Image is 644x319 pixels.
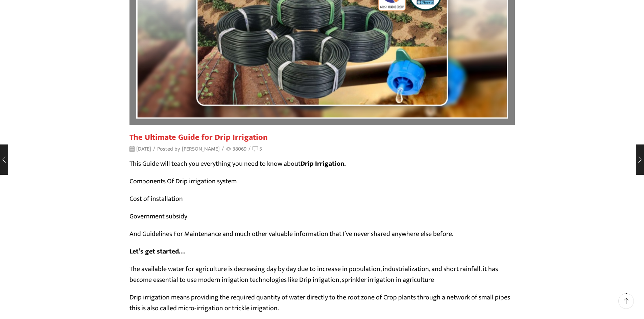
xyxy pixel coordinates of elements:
span: / [248,145,251,153]
a: 5 [253,145,262,153]
p: And Guidelines For Maintenance and much other valuable information that I’ve never shared anywher... [129,229,515,239]
strong: Let’s get started… [129,246,185,257]
time: [DATE] [129,145,151,153]
span: 38069 [226,145,246,153]
p: This Guide will teach you everything you need to know about [129,158,515,169]
p: Cost of installation [129,193,515,204]
strong: Drip Irrigation. [301,158,346,169]
span: / [222,145,224,153]
p: The available water for agriculture is decreasing day by day due to increase in population, indus... [129,264,515,285]
span: 5 [259,144,262,153]
p: Government subsidy [129,211,515,222]
p: Components Of Drip irrigation system [129,176,515,187]
span: / [153,145,155,153]
div: Posted by [129,145,262,153]
h2: The Ultimate Guide for Drip Irrigation [129,133,515,142]
p: Drip irrigation means providing the required quantity of water directly to the root zone of Crop ... [129,292,515,314]
a: [PERSON_NAME] [182,145,220,153]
